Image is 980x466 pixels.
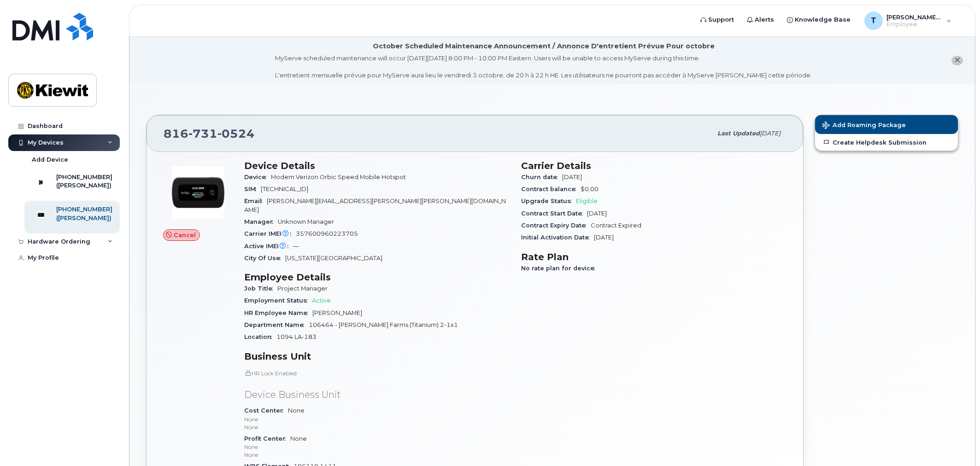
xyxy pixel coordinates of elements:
p: None [244,423,510,431]
button: close notification [951,56,963,65]
span: Job Title [244,285,277,292]
span: [US_STATE][GEOGRAPHIC_DATA] [285,255,382,262]
span: Profit Center [244,435,290,442]
img: image20231002-3703462-fz9zi0.jpeg [170,165,226,220]
span: 731 [188,127,217,140]
span: Churn date [521,174,562,181]
span: Contract Expired [591,222,641,229]
span: Contract Start Date [521,210,587,217]
span: Device [244,174,271,181]
p: None [244,451,510,459]
span: [DATE] [562,174,582,181]
span: 0524 [217,127,255,140]
span: Contract balance [521,186,581,192]
span: Active [312,297,331,304]
span: [PERSON_NAME] [312,309,362,316]
button: Add Roaming Package [815,115,958,134]
span: [DATE] [760,130,780,137]
span: Cost Center [244,407,288,414]
span: Last updated [717,130,760,137]
span: SIM [244,186,261,192]
span: Cancel [174,231,196,239]
h3: Rate Plan [521,251,787,262]
p: Device Business Unit [244,388,510,402]
span: 357600960223705 [296,230,358,237]
p: None [244,443,510,451]
span: Initial Activation Date [521,234,594,241]
span: 816 [164,127,255,140]
span: Eligible [576,198,598,204]
span: — [293,243,299,250]
div: October Scheduled Maintenance Announcement / Annonce D'entretient Prévue Pour octobre [373,41,715,51]
span: None [244,435,510,459]
span: Add Roaming Package [822,122,906,130]
span: [TECHNICAL_ID] [261,186,308,192]
div: MyServe scheduled maintenance will occur [DATE][DATE] 8:00 PM - 10:00 PM Eastern. Users will be u... [275,54,812,80]
span: HR Employee Name [244,309,312,316]
h3: Business Unit [244,351,510,362]
p: None [244,415,510,423]
span: $0.00 [581,186,599,192]
h3: Device Details [244,160,510,171]
span: Location [244,333,276,340]
span: Unknown Manager [278,218,334,225]
span: 1094 LA-183 [276,333,317,340]
h3: Employee Details [244,272,510,283]
span: Contract Expiry Date [521,222,591,229]
span: [PERSON_NAME][EMAIL_ADDRESS][PERSON_NAME][PERSON_NAME][DOMAIN_NAME] [244,198,506,213]
span: Department Name [244,321,309,328]
span: Carrier IMEI [244,230,296,237]
span: Manager [244,218,278,225]
h3: Carrier Details [521,160,787,171]
span: No rate plan for device [521,265,599,272]
span: Project Manager [277,285,328,292]
span: 106464 - [PERSON_NAME] Farms (Titanium) 2-1x1 [309,321,458,328]
p: HR Lock Enabled [244,369,510,377]
a: Create Helpdesk Submission [815,134,958,151]
span: Upgrade Status [521,198,576,204]
span: City Of Use [244,255,285,262]
span: Email [244,198,267,204]
span: Employment Status [244,297,312,304]
span: [DATE] [587,210,607,217]
span: [DATE] [594,234,614,241]
span: Active IMEI [244,243,293,250]
span: Modem Verizon Orbic Speed Mobile Hotspot [271,174,406,181]
span: None [244,407,510,431]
